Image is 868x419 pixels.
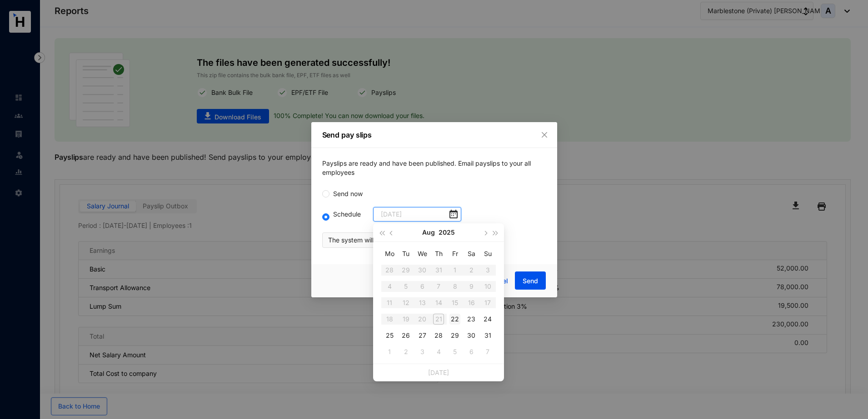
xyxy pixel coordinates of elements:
div: 31 [482,330,493,341]
div: 24 [482,314,493,325]
span: close [541,131,548,138]
div: 29 [449,330,460,341]
div: 28 [433,330,444,341]
div: 30 [466,330,477,341]
th: Su [479,246,496,262]
td: 2025-09-03 [414,344,430,360]
div: 6 [466,346,477,357]
td: 2025-08-30 [463,327,479,344]
td: 2025-08-29 [447,327,463,344]
td: 2025-09-07 [479,344,496,360]
p: Send pay slips [322,129,546,140]
td: 2025-08-31 [479,327,496,344]
div: 23 [466,314,477,325]
div: 2 [400,346,411,357]
td: 2025-08-27 [414,327,430,344]
td: 2025-08-23 [463,311,479,327]
button: Send [515,271,546,290]
input: Select date [381,209,448,219]
td: 2025-08-25 [381,327,398,344]
td: 2025-08-22 [447,311,463,327]
th: Sa [463,246,479,262]
span: Schedule [329,209,364,219]
div: 22 [449,314,460,325]
div: 7 [482,346,493,357]
td: 2025-08-26 [398,327,414,344]
th: Th [430,246,447,262]
button: Close [539,130,549,140]
div: 4 [433,346,444,357]
th: Mo [381,246,398,262]
th: Fr [447,246,463,262]
th: Tu [398,246,414,262]
p: The system will send the emails at 6.30 am [325,235,456,245]
div: 1 [384,346,395,357]
span: Send now [329,189,366,199]
button: Aug [422,223,435,242]
td: 2025-09-05 [447,344,463,360]
span: Send [523,276,538,286]
th: We [414,246,430,262]
td: 2025-08-24 [479,311,496,327]
div: 26 [400,330,411,341]
td: 2025-09-04 [430,344,447,360]
button: 2025 [439,223,455,242]
p: Payslips are ready and have been published. Email payslips to your all employees [322,159,546,177]
div: 27 [417,330,428,341]
div: 25 [384,330,395,341]
td: 2025-09-02 [398,344,414,360]
div: 3 [417,346,428,357]
td: 2025-09-06 [463,344,479,360]
td: 2025-09-01 [381,344,398,360]
div: 5 [449,346,460,357]
td: 2025-08-28 [430,327,447,344]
